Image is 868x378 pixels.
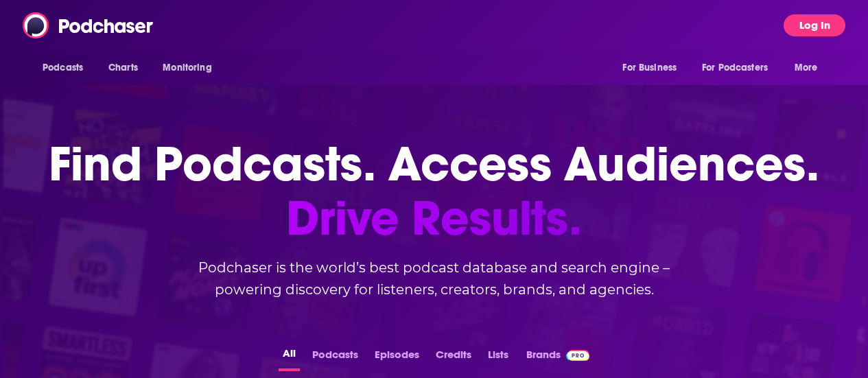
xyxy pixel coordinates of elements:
button: Credits [432,344,476,371]
a: Charts [99,55,146,81]
span: For Podcasters [702,58,768,78]
span: Charts [108,58,138,78]
span: For Business [622,58,677,78]
button: Episodes [371,344,423,371]
button: open menu [693,55,788,81]
button: open menu [33,55,101,81]
span: More [795,58,818,78]
a: BrandsPodchaser Pro [526,344,590,371]
img: Podchaser - Follow, Share and Rate Podcasts [23,12,154,38]
button: open menu [613,55,694,81]
h2: Podchaser is the world’s best podcast database and search engine – powering discovery for listene... [160,257,709,300]
img: Podchaser Pro [566,350,590,361]
span: Drive Results. [49,191,819,246]
button: Podcasts [308,344,362,371]
span: Podcasts [43,58,83,78]
span: Monitoring [163,58,211,78]
button: open menu [785,55,835,81]
button: open menu [153,55,229,81]
button: Lists [484,344,513,371]
h1: Find Podcasts. Access Audiences. [49,137,819,246]
button: Log In [784,14,845,36]
button: All [279,344,300,371]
